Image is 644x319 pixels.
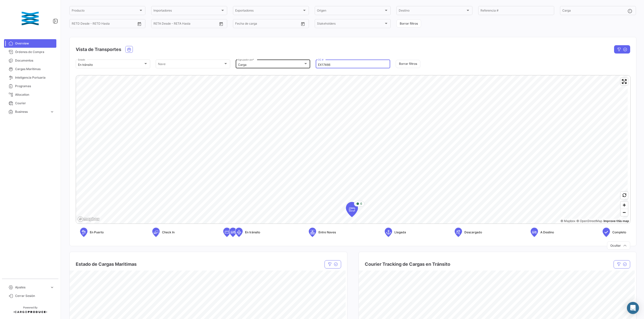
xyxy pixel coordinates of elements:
[15,110,48,114] span: Business
[396,60,420,68] button: Borrar filtros
[76,261,137,268] h4: Estado de Cargas Maritimas
[77,216,100,222] a: Mapbox logo
[50,285,54,290] span: expand_more
[15,41,54,46] span: Overview
[4,99,56,108] a: Courier
[162,230,175,235] span: Check In
[399,10,466,13] span: Destino
[248,23,279,26] input: Hasta
[360,201,362,206] span: 6
[18,6,43,31] img: customer_38.png
[15,67,54,71] span: Cargas Marítimas
[4,90,56,99] a: Allocation
[238,63,247,67] mat-select-trigger: Carga
[621,78,628,85] button: Enter fullscreen
[317,10,384,13] span: Origen
[612,230,626,235] span: Completo
[217,20,225,28] button: Open calendar
[166,23,197,26] input: Hasta
[15,92,54,97] span: Allocation
[394,230,406,235] span: Llegada
[76,46,121,53] h4: Vista de Transportes
[245,230,260,235] span: En tránsito
[84,23,115,26] input: Hasta
[299,20,307,28] button: Open calendar
[346,202,358,217] div: Map marker
[72,10,139,13] span: Producto
[158,63,223,67] span: Nave
[4,48,56,56] a: Órdenes de Compra
[621,209,628,216] button: Zoom out
[317,23,384,26] span: Stakeholders
[76,75,628,224] canvas: Map
[396,19,421,28] button: Borrar filtros
[153,23,163,26] input: Desde
[627,302,639,314] div: Abrir Intercom Messenger
[78,63,93,67] mat-select-trigger: En tránsito
[464,230,482,235] span: Descargado
[4,82,56,90] a: Programas
[72,23,81,26] input: Desde
[4,65,56,73] a: Cargas Marítimas
[15,101,54,105] span: Courier
[136,20,143,28] button: Open calendar
[90,230,104,235] span: En Puerto
[607,241,630,250] button: Ocultar
[153,10,220,13] span: Importadores
[15,285,48,290] span: Ajustes
[15,58,54,63] span: Documentos
[4,73,56,82] a: Inteligencia Portuaria
[15,294,54,298] span: Cerrar Sesión
[540,230,554,235] span: A Destino
[318,230,336,235] span: Entre Naves
[4,39,56,48] a: Overview
[621,201,628,209] button: Zoom in
[235,10,302,13] span: Exportadores
[603,219,629,223] a: Map feedback
[235,23,244,26] input: Desde
[15,75,54,80] span: Inteligencia Portuaria
[4,56,56,65] a: Documentos
[15,50,54,54] span: Órdenes de Compra
[576,219,602,223] a: OpenStreetMap
[50,110,54,114] span: expand_more
[126,46,133,52] button: Ocean
[15,84,54,88] span: Programas
[560,219,575,223] a: Mapbox
[365,261,450,268] h4: Courier Tracking de Cargas en Tránsito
